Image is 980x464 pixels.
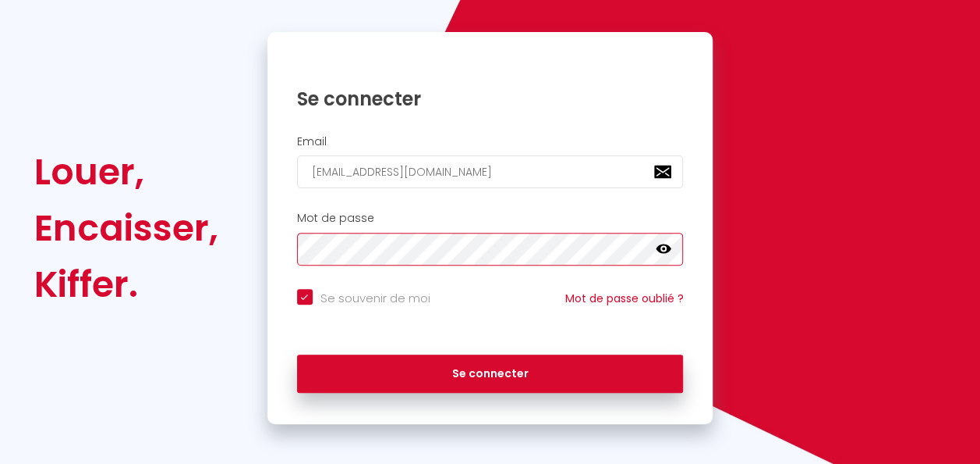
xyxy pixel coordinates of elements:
button: Ouvrir le widget de chat LiveChat [12,6,59,53]
h1: Se connecter [297,87,684,111]
input: Ton Email [297,155,684,188]
h2: Email [297,135,684,148]
div: Encaisser, [34,200,218,256]
button: Se connecter [297,355,684,394]
a: Mot de passe oublié ? [564,291,683,306]
div: Kiffer. [34,256,218,312]
h2: Mot de passe [297,212,684,225]
div: Louer, [34,144,218,200]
